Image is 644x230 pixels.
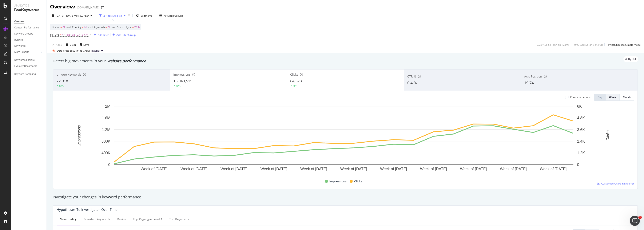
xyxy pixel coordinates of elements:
[540,167,567,171] text: Week of [DATE]
[14,8,43,12] div: RealKeywords
[90,48,105,53] button: [DATE]
[14,19,24,24] div: Overview
[14,38,24,42] div: Ranking
[132,25,134,29] span: =
[173,78,192,83] span: 16,043,515
[50,33,59,36] span: Full URL
[574,43,603,47] div: 0.93 % URLs ( 84K on 9M )
[577,128,585,132] text: 3.6K
[14,58,44,62] a: Keywords Explorer
[14,72,36,76] div: Keyword Sampling
[460,167,487,171] text: Week of [DATE]
[52,25,60,29] span: Device
[74,14,89,17] span: vs Prev. Year
[134,12,154,19] button: Segments
[59,84,64,87] div: N/A
[420,167,447,171] text: Week of [DATE]
[606,41,641,48] button: Switch back to Simple mode
[407,74,416,78] span: CTR %
[354,179,362,184] span: Clicks
[60,25,62,29] span: =
[62,32,88,38] span: ^.*/pick-up-[DATE]/.*$
[169,217,189,221] div: Top Keywords
[14,38,44,42] a: Ranking
[577,104,582,108] text: 6K
[56,78,68,83] span: 72,918
[72,25,81,29] span: Country
[14,44,25,48] div: Keywords
[380,167,407,171] text: Week of [DATE]
[111,32,136,37] button: Add Filter Group
[577,151,585,155] text: 1.2K
[340,167,367,171] text: Week of [DATE]
[14,32,33,36] div: Keyword Groups
[577,116,585,120] text: 4.8K
[164,14,183,17] div: Keyword Groups
[78,41,89,48] button: Save
[14,58,35,62] div: Keywords Explorer
[597,95,602,99] div: Day
[14,19,44,24] a: Overview
[50,41,62,48] button: Apply
[500,167,527,171] text: Week of [DATE]
[14,64,44,68] a: Explorer Bookmarks
[14,3,43,8] div: Analytics
[570,95,591,99] div: Compare periods
[329,179,347,184] span: Impressions
[56,72,81,76] span: Unique Keywords
[601,182,634,185] span: Customize Chart in Explorer
[630,216,640,226] iframe: Intercom live chat
[117,217,126,221] div: Device
[108,163,110,167] text: 0
[67,25,71,29] span: and
[300,167,327,171] text: Week of [DATE]
[77,5,99,9] div: [DOMAIN_NAME]
[524,80,534,85] span: 19.74
[60,33,61,36] span: =
[597,182,634,185] a: Customize Chart in Explorer
[105,104,110,108] text: 2M
[57,49,90,53] div: Data crossed with the Crawl
[628,58,636,60] span: By URL
[290,78,302,83] span: 64,573
[102,128,110,132] text: 1.2M
[293,84,297,87] div: N/A
[623,56,638,62] div: legacy label
[57,207,118,212] div: Hypotheses to Investigate - Over Time
[83,217,110,221] div: Branded Keywords
[173,72,191,76] span: Impressions
[57,104,631,177] svg: A chart.
[83,43,89,47] div: Save
[14,50,39,54] a: More Reports
[101,6,104,9] div: arrow-right-arrow-left
[141,167,167,171] text: Week of [DATE]
[50,3,75,11] div: Overview
[620,94,634,101] button: Month
[577,163,579,167] text: 0
[158,12,185,19] button: Keyword Groups
[407,80,417,85] span: 0.4 %
[14,25,44,30] a: Content Performance
[594,94,606,101] button: Day
[14,50,29,54] div: More Reports
[84,24,87,30] span: All
[70,43,76,47] div: Clear
[133,217,162,221] div: Top pagetype Level 1
[112,25,116,29] span: and
[14,64,37,68] div: Explorer Bookmarks
[537,43,569,47] div: 0.05 % Clicks ( 65K on 128M )
[606,94,620,101] button: Week
[220,167,247,171] text: Week of [DATE]
[577,139,585,143] text: 2.4K
[60,217,77,221] div: Seasonality
[117,25,132,29] span: Search Type
[623,95,631,99] div: Month
[134,24,140,30] span: Web
[108,24,111,30] span: All
[98,33,109,37] div: Add Filter
[176,84,180,87] div: N/A
[141,14,152,17] span: Segments
[102,116,110,120] text: 1.6M
[127,13,131,18] div: times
